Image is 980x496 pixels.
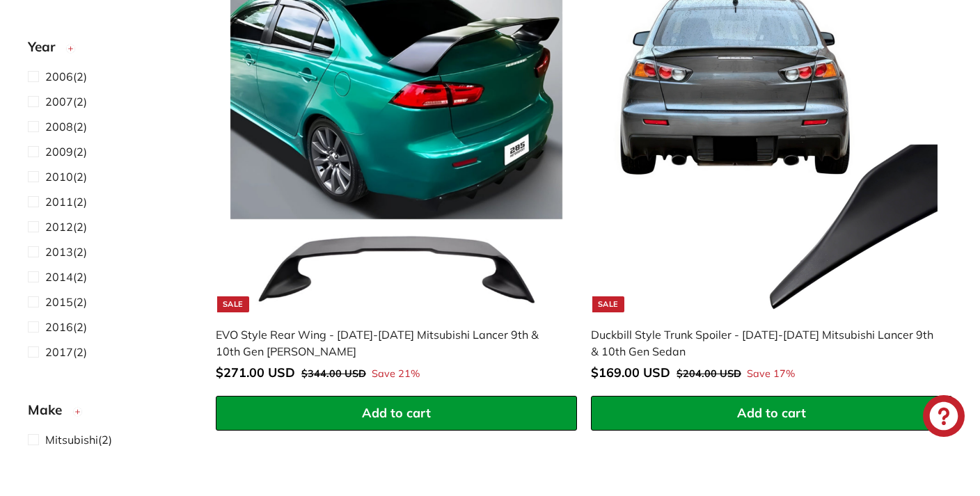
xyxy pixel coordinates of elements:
[45,68,87,85] span: (2)
[45,145,73,159] span: 2009
[45,319,87,335] span: (2)
[45,320,73,334] span: 2016
[45,270,73,284] span: 2014
[216,365,295,381] span: $271.00 USD
[28,396,193,431] button: Make
[919,395,969,440] inbox-online-store-chat: Shopify online store chat
[372,367,420,382] span: Save 21%
[28,37,65,57] span: Year
[45,193,87,210] span: (2)
[45,433,98,447] span: Mitsubishi
[45,294,87,310] span: (2)
[28,33,193,67] button: Year
[677,367,741,380] span: $204.00 USD
[45,118,87,135] span: (2)
[45,93,87,110] span: (2)
[45,70,73,83] span: 2006
[45,295,73,309] span: 2015
[45,143,87,160] span: (2)
[591,365,670,381] span: $169.00 USD
[45,269,87,285] span: (2)
[737,405,806,421] span: Add to cart
[45,168,87,185] span: (2)
[45,345,73,359] span: 2017
[28,400,72,420] span: Make
[362,405,431,421] span: Add to cart
[45,218,87,235] span: (2)
[216,396,577,431] button: Add to cart
[217,296,249,312] div: Sale
[45,195,73,209] span: 2011
[45,243,87,260] span: (2)
[591,326,938,360] div: Duckbill Style Trunk Spoiler - [DATE]-[DATE] Mitsubishi Lancer 9th & 10th Gen Sedan
[45,170,73,184] span: 2010
[45,95,73,109] span: 2007
[301,367,366,380] span: $344.00 USD
[45,431,112,448] span: (2)
[592,296,624,312] div: Sale
[45,344,87,360] span: (2)
[216,326,563,360] div: EVO Style Rear Wing - [DATE]-[DATE] Mitsubishi Lancer 9th & 10th Gen [PERSON_NAME]
[45,220,73,234] span: 2012
[591,396,952,431] button: Add to cart
[45,245,73,259] span: 2013
[747,367,795,382] span: Save 17%
[45,120,73,134] span: 2008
